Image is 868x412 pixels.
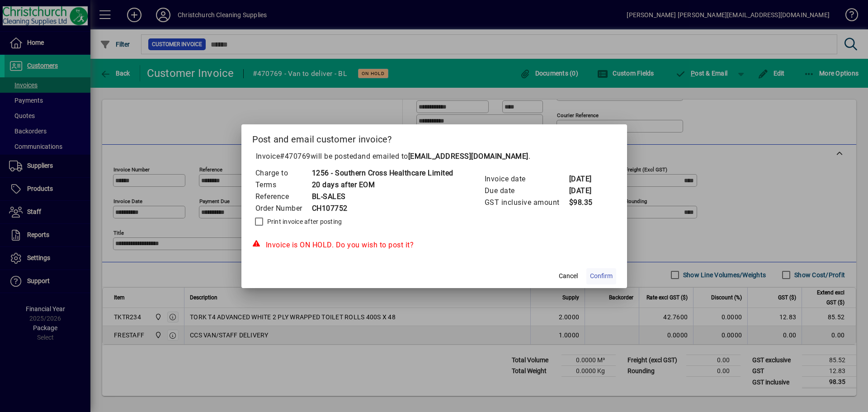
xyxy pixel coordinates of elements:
b: [EMAIL_ADDRESS][DOMAIN_NAME] [408,152,528,161]
td: Due date [484,185,569,197]
span: and emailed to [358,152,528,161]
td: GST inclusive amount [484,197,569,208]
h2: Post and email customer invoice? [241,124,627,151]
span: Cancel [559,271,578,281]
button: Cancel [554,268,583,284]
td: Invoice date [484,173,569,185]
td: BL-SALES [311,191,453,203]
button: Confirm [586,268,616,284]
td: [DATE] [569,185,605,197]
td: CH107752 [311,203,453,214]
div: Invoice is ON HOLD. Do you wish to post it? [252,240,616,251]
span: Confirm [590,271,613,281]
td: 20 days after EOM [311,179,453,191]
td: [DATE] [569,173,605,185]
td: 1256 - Southern Cross Healthcare Limited [311,167,453,179]
td: Charge to [255,167,311,179]
td: Order Number [255,203,311,214]
span: #470769 [280,152,311,161]
td: Terms [255,179,311,191]
label: Print invoice after posting [265,217,342,226]
p: Invoice will be posted . [252,151,616,162]
td: $98.35 [569,197,605,208]
td: Reference [255,191,311,203]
